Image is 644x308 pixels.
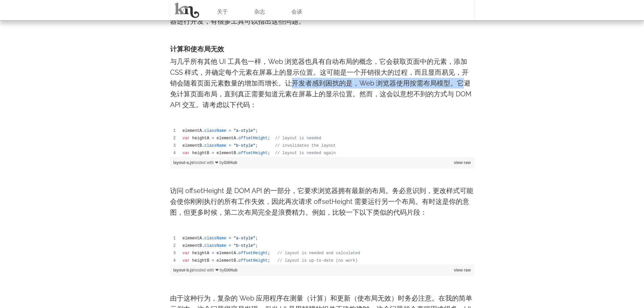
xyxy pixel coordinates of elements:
div: hosted with ❤ by [170,264,474,276]
span: ; [268,258,270,263]
span: "b-style" [234,143,256,148]
span: = [212,251,214,256]
span: . [236,258,238,263]
span: . [236,151,238,156]
span: = [212,136,214,141]
span: ; [256,128,258,133]
span: elementA [217,251,236,256]
font: 杂志 [254,8,265,15]
span: = [229,128,231,133]
span: // layout is up-to-date (no work) [278,258,358,263]
span: elementB [183,243,202,248]
font: 会谈 [291,8,302,15]
span: ; [268,136,270,141]
span: var [183,136,190,141]
span: var [183,151,190,156]
span: ; [256,143,258,148]
div: hosted with ❤ by [170,157,474,168]
span: ; [256,236,258,241]
span: . [236,251,238,256]
span: className [205,143,226,148]
span: // layout is needed again [275,151,336,156]
span: "a-style" [234,236,256,241]
a: GitHub [224,268,238,273]
span: "a-style" [234,128,256,133]
font: 访问 offsetHeight 是 DOM API 的一部分，它要求浏览器拥有最新的布局。务必意识到，更改样式可能会使你刚刚执行的所有工作失效，因此再次请求 offsetHeight 需要运行另... [170,187,473,216]
a: view raw [454,268,471,273]
span: className [205,128,226,133]
span: . [202,243,204,248]
span: "b-style" [234,243,256,248]
span: heightB [192,258,209,263]
div: layout-a.js content, created by kellegous on 11:46AM on January 23, 2013. [170,127,474,157]
a: GitHub [224,160,237,165]
span: className [205,243,226,248]
span: heightA [192,136,209,141]
span: . [202,143,204,148]
span: offsetHeight [238,136,267,141]
span: // invalidates the layout [275,143,336,148]
span: elementB [217,258,236,263]
span: heightB [192,151,209,156]
font: 与几乎所有其他 UI 工具包一样，Web 浏览器也具有自动布局的概念，它会获取页面中的元素，添加 CSS 样式，并确定每个元素在屏幕上的显示位置。这可能是一个开销很大的过程，而且显而易见，开销会... [170,57,472,109]
span: . [202,236,204,241]
a: layout-a.js [173,160,193,165]
span: offsetHeight [238,251,267,256]
span: elementA [183,128,202,133]
span: // layout is needed [275,136,321,141]
span: ; [268,251,270,256]
font: 关于 [217,8,228,15]
font: 计算和使布局无效 [170,45,224,53]
span: var [183,258,190,263]
span: = [212,258,214,263]
span: elementA [217,136,236,141]
span: . [202,128,204,133]
span: elementA [183,236,202,241]
span: className [205,236,226,241]
a: view raw [454,160,471,165]
span: = [212,151,214,156]
span: offsetHeight [238,258,267,263]
span: ; [268,151,270,156]
span: elementB [183,143,202,148]
span: // layout is needed and calculated [278,251,360,256]
span: var [183,251,190,256]
span: elementB [217,151,236,156]
div: layout-b.js content, created by kellegous on 11:52AM on January 23, 2013. [170,235,474,264]
span: offsetHeight [238,151,267,156]
span: ; [256,243,258,248]
span: = [229,236,231,241]
span: heightA [192,251,209,256]
span: = [229,243,231,248]
span: . [236,136,238,141]
span: = [229,143,231,148]
a: layout-b.js [173,268,194,273]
